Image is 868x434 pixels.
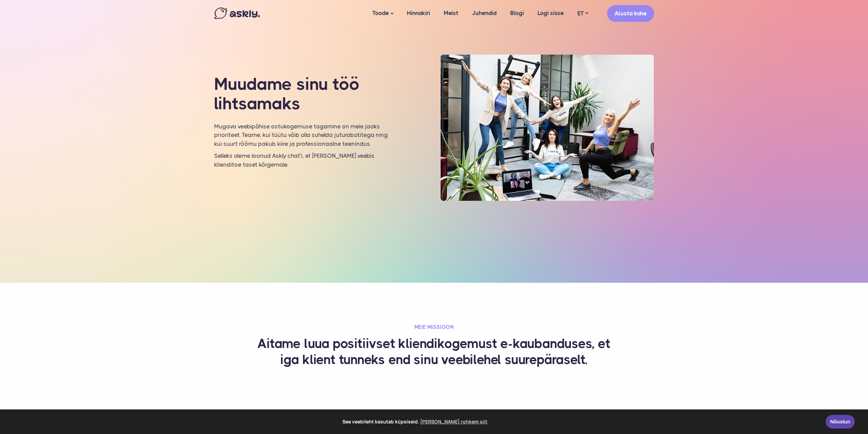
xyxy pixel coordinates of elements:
h3: Aitame luua positiivset kliendikogemust e-kaubanduses, et iga klient tunneks end sinu veebilehel ... [252,336,617,368]
h1: Muudame sinu töö lihtsamaks [214,74,389,114]
h2: Meie missioon [252,324,617,331]
a: Alusta kohe [607,5,654,22]
span: See veebileht kasutab küpsiseid. [10,417,821,427]
a: Nõustun [826,415,855,429]
p: Mugava veebipõhise ostukogemuse tagamine on meie jaoks prioriteet. Teame, kui tüütu võib olla suh... [214,122,389,149]
img: Askly [214,8,260,19]
a: ET [571,9,595,18]
a: learn more about cookies [419,417,488,427]
p: Selleks oleme loonud Askly chat’i, et [PERSON_NAME] veebis klienditoe taset kõrgemale. [214,152,389,169]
